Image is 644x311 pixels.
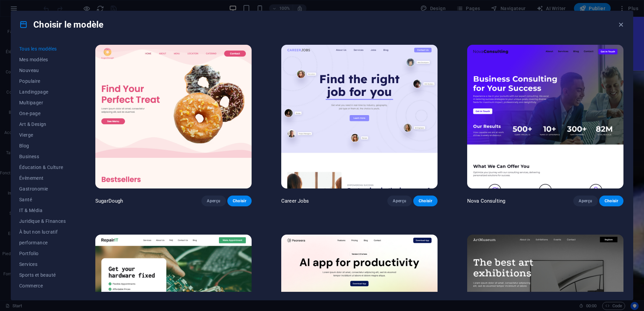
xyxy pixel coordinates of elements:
[573,196,598,206] button: Aperçu
[19,140,66,151] button: Blog
[393,198,406,204] span: Aperçu
[19,175,66,181] span: Évènement
[19,122,66,127] span: Art & Design
[19,130,66,140] button: Vierge
[201,196,226,206] button: Aperçu
[95,198,123,204] p: SugarDough
[19,108,66,119] button: One-page
[19,162,66,173] button: Éducation & Culture
[19,89,66,95] span: Landingpage
[19,143,66,148] span: Blog
[19,259,66,270] button: Services
[95,45,252,188] img: SugarDough
[19,229,66,235] span: À but non lucratif
[19,154,66,159] span: Business
[413,196,438,206] button: Choisir
[19,54,66,65] button: Mes modèles
[19,97,66,108] button: Multipager
[19,100,66,105] span: Multipager
[19,65,66,76] button: Nouveau
[233,198,246,204] span: Choisir
[19,57,66,62] span: Mes modèles
[19,205,66,216] button: IT & Média
[19,197,66,202] span: Santé
[19,280,66,291] button: Commerce
[605,198,618,204] span: Choisir
[207,198,220,204] span: Aperçu
[19,68,66,73] span: Nouveau
[19,46,66,51] span: Tous les modèles
[19,237,66,248] button: performance
[19,151,66,162] button: Business
[19,291,66,302] button: Voyages
[579,198,592,204] span: Aperçu
[19,240,66,245] span: performance
[19,87,66,97] button: Landingpage
[19,132,66,138] span: Vierge
[19,111,66,116] span: One-page
[19,173,66,183] button: Évènement
[19,218,66,224] span: Juridique & FInances
[281,198,309,204] p: Career Jobs
[19,186,66,192] span: Gastronomie
[19,270,66,280] button: Sports et beauté
[281,45,438,188] img: Career Jobs
[599,196,623,206] button: Choisir
[19,251,66,256] span: Portfolio
[467,198,505,204] p: Nova Consulting
[19,262,66,267] span: Services
[19,43,66,54] button: Tous les modèles
[19,272,66,278] span: Sports et beauté
[19,76,66,87] button: Populaire
[19,248,66,259] button: Portfolio
[419,198,432,204] span: Choisir
[19,283,66,288] span: Commerce
[19,227,66,237] button: À but non lucratif
[19,194,66,205] button: Santé
[387,196,412,206] button: Aperçu
[19,183,66,194] button: Gastronomie
[19,78,66,84] span: Populaire
[467,45,623,188] img: Nova Consulting
[19,165,66,170] span: Éducation & Culture
[19,19,103,30] h4: Choisir le modèle
[19,216,66,227] button: Juridique & FInances
[227,196,252,206] button: Choisir
[19,119,66,130] button: Art & Design
[19,208,66,213] span: IT & Média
